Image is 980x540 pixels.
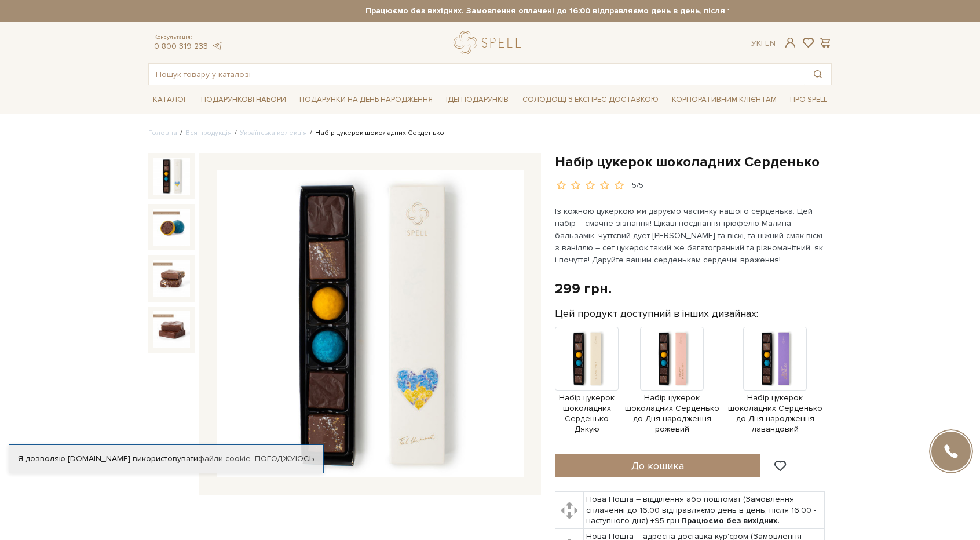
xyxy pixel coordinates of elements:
li: Набір цукерок шоколадних Серденько [307,128,444,138]
span: Про Spell [785,91,832,109]
a: Погоджуюсь [255,454,314,464]
a: telegram [211,41,222,51]
span: До кошика [631,459,684,472]
a: Солодощі з експрес-доставкою [518,90,663,110]
b: Працюємо без вихідних. [681,516,780,526]
a: Набір цукерок шоколадних Серденько до Дня народження лавандовий [725,353,825,435]
a: Набір цукерок шоколадних Серденько до Дня народження рожевий [624,353,719,435]
a: En [765,38,776,48]
div: Ук [751,38,776,49]
td: Нова Пошта – відділення або поштомат (Замовлення сплаченні до 16:00 відправляємо день в день, піс... [583,492,825,529]
img: Набір цукерок шоколадних Серденько [217,170,524,477]
span: Набір цукерок шоколадних Серденько до Дня народження лавандовий [725,393,825,435]
span: Набір цукерок шоколадних Серденько Дякую [555,393,619,435]
span: Ідеї подарунків [441,91,513,109]
a: 0 800 319 233 [154,41,208,51]
a: Корпоративним клієнтам [667,90,781,110]
span: Каталог [148,91,192,109]
span: Консультація: [154,34,222,41]
button: До кошика [555,454,760,477]
a: Набір цукерок шоколадних Серденько Дякую [555,353,619,435]
span: | [761,38,763,48]
strong: Працюємо без вихідних. Замовлення оплачені до 16:00 відправляємо день в день, після 16:00 - насту... [251,6,934,16]
img: Набір цукерок шоколадних Серденько [153,260,190,297]
input: Пошук товару у каталозі [149,64,805,85]
label: Цей продукт доступний в інших дизайнах: [555,307,758,320]
a: Українська колекція [240,129,307,137]
img: Продукт [743,327,807,391]
h1: Набір цукерок шоколадних Серденько [555,153,832,171]
div: 299 грн. [555,280,612,298]
a: Головна [148,129,177,137]
span: Набір цукерок шоколадних Серденько до Дня народження рожевий [624,393,719,435]
button: Пошук товару у каталозі [805,64,831,85]
img: Набір цукерок шоколадних Серденько [153,311,190,348]
div: Я дозволяю [DOMAIN_NAME] використовувати [9,454,323,464]
img: Набір цукерок шоколадних Серденько [153,209,190,246]
a: logo [454,31,526,54]
a: Вся продукція [185,129,232,137]
p: Із кожною цукеркою ми даруємо частинку нашого серденька. Цей набір – смачне зізнання! Цікаві поєд... [555,205,827,266]
a: файли cookie [198,454,251,464]
img: Продукт [640,327,704,391]
div: 5/5 [632,180,643,191]
span: Подарункові набори [196,91,291,109]
img: Продукт [555,327,619,391]
span: Подарунки на День народження [295,91,437,109]
img: Набір цукерок шоколадних Серденько [153,158,190,195]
